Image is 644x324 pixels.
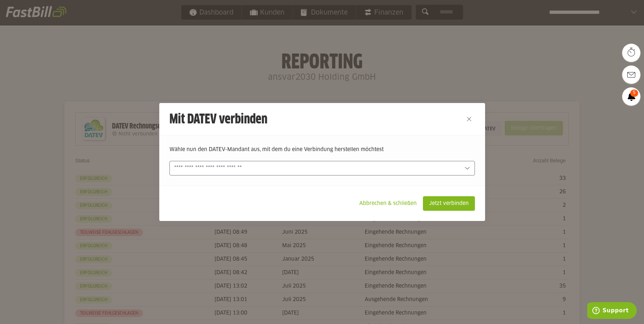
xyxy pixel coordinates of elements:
iframe: Öffnet ein Widget, in dem Sie weitere Informationen finden [587,302,637,320]
span: 5 [630,90,638,97]
p: Wähle nun den DATEV-Mandant aus, mit dem du eine Verbindung herstellen möchtest [169,146,475,154]
a: 5 [622,87,640,106]
sl-button: Abbrechen & schließen [353,196,423,211]
sl-button: Jetzt verbinden [423,196,475,211]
